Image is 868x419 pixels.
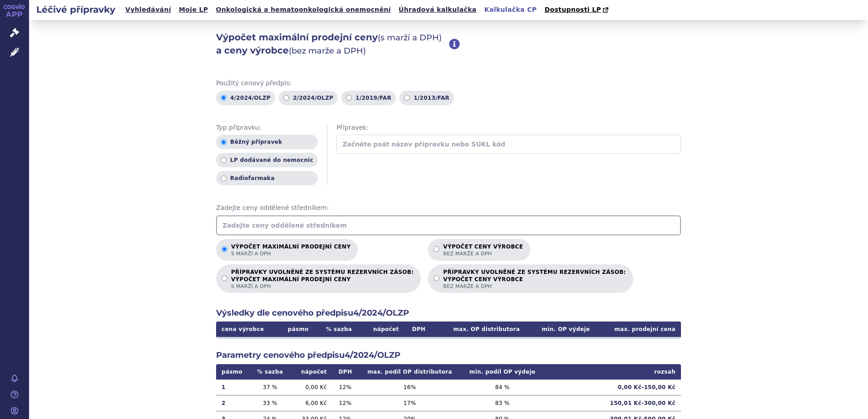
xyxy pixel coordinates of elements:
strong: VÝPOČET CENY VÝROBCE [443,276,626,283]
input: 1/2013/FAR [404,95,410,101]
p: Výpočet ceny výrobce [443,244,523,257]
a: Úhradová kalkulačka [396,4,479,16]
label: 1/2013/FAR [399,91,454,105]
th: nápočet [361,322,404,337]
td: 33 % [250,395,290,411]
th: DPH [332,364,359,380]
label: LP dodávané do nemocnic [216,153,318,167]
th: min. OP výdeje [525,322,595,337]
td: 16 % [358,380,461,395]
span: Dostupnosti LP [544,6,601,13]
th: min. podíl OP výdeje [461,364,544,380]
th: rozsah [544,364,681,380]
th: cena výrobce [216,322,279,337]
th: DPH [404,322,434,337]
label: Radiofarmaka [216,171,318,185]
span: bez marže a DPH [443,283,626,290]
td: 12 % [332,395,359,411]
td: 84 % [461,380,544,395]
label: 1/2019/FAR [341,91,396,105]
input: Radiofarmaka [221,175,227,181]
h2: Výsledky dle cenového předpisu 4/2024/OLZP [216,307,681,319]
th: max. podíl OP distributora [358,364,461,380]
span: s marží a DPH [231,250,350,257]
a: Onkologická a hematoonkologická onemocnění [213,4,394,16]
td: 83 % [461,395,544,411]
input: PŘÍPRAVKY UVOLNĚNÉ ZE SYSTÉMU REZERVNÍCH ZÁSOB:VÝPOČET MAXIMÁLNÍ PRODEJNÍ CENYs marží a DPH [222,275,227,281]
h2: Parametry cenového předpisu 4/2024/OLZP [216,350,681,361]
label: 2/2024/OLZP [279,91,338,105]
h2: Léčivé přípravky [29,3,123,16]
span: bez marže a DPH [443,250,523,257]
a: Moje LP [176,4,211,16]
input: 2/2024/OLZP [283,95,289,101]
td: 150,01 Kč - 300,00 Kč [544,395,681,411]
p: PŘÍPRAVKY UVOLNĚNÉ ZE SYSTÉMU REZERVNÍCH ZÁSOB: [443,269,626,290]
p: PŘÍPRAVKY UVOLNĚNÉ ZE SYSTÉMU REZERVNÍCH ZÁSOB: [231,269,414,290]
td: 0,00 Kč - 150,00 Kč [544,380,681,395]
td: 37 % [250,380,290,395]
th: max. OP distributora [433,322,525,337]
span: (bez marže a DPH) [289,46,366,56]
span: Zadejte ceny oddělené středníkem: [216,204,681,213]
input: Běžný přípravek [221,139,227,145]
span: Použitý cenový předpis: [216,79,681,88]
input: Zadejte ceny oddělené středníkem [216,215,681,235]
th: pásmo [279,322,317,337]
span: Typ přípravku: [216,123,318,132]
th: % sazba [250,364,290,380]
span: (s marží a DPH) [378,33,442,43]
input: LP dodávané do nemocnic [221,157,227,163]
th: nápočet [290,364,332,380]
input: PŘÍPRAVKY UVOLNĚNÉ ZE SYSTÉMU REZERVNÍCH ZÁSOB:VÝPOČET CENY VÝROBCEbez marže a DPH [434,275,439,281]
td: 1 [216,380,250,395]
a: Dostupnosti LP [542,4,613,16]
a: Vyhledávání [123,4,174,16]
span: s marží a DPH [231,283,414,290]
input: Výpočet maximální prodejní cenys marží a DPH [222,246,227,252]
input: 1/2019/FAR [346,95,352,101]
th: pásmo [216,364,250,380]
td: 6,00 Kč [290,395,332,411]
label: Běžný přípravek [216,135,318,149]
th: % sazba [317,322,360,337]
span: Přípravek: [336,123,681,132]
label: 4/2024/OLZP [216,91,275,105]
td: 17 % [358,395,461,411]
strong: VÝPOČET MAXIMÁLNÍ PRODEJNÍ CENY [231,276,414,283]
td: 0,00 Kč [290,380,332,395]
input: Výpočet ceny výrobcebez marže a DPH [434,246,439,252]
p: Výpočet maximální prodejní ceny [231,244,350,257]
td: 2 [216,395,250,411]
h2: Výpočet maximální prodejní ceny a ceny výrobce [216,31,449,57]
th: max. prodejní cena [595,322,681,337]
input: Začněte psát název přípravku nebo SÚKL kód [336,135,681,154]
input: 4/2024/OLZP [221,95,227,101]
td: 12 % [332,380,359,395]
a: Kalkulačka CP [482,4,540,16]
